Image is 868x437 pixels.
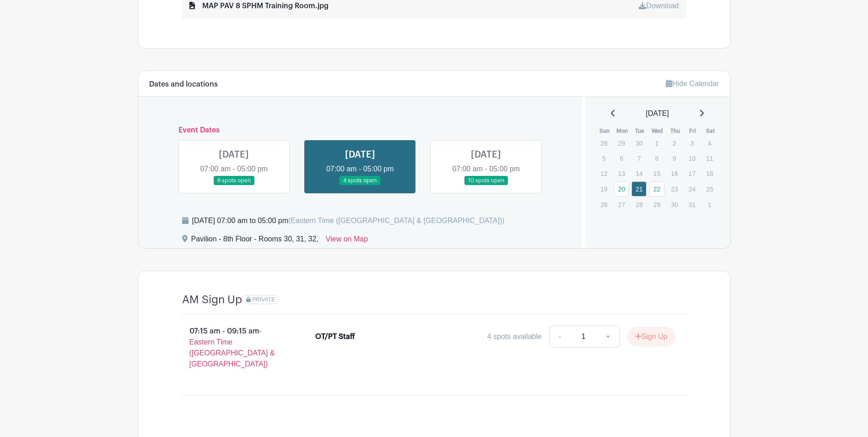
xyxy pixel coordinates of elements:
[649,126,667,136] th: Wed
[315,331,355,342] div: OT/PT Staff
[596,151,611,165] p: 5
[614,151,629,165] p: 6
[631,126,649,136] th: Tue
[649,136,664,150] p: 1
[702,136,717,150] p: 4
[667,197,682,212] p: 30
[685,197,700,212] p: 31
[614,197,629,212] p: 27
[192,215,505,226] div: [DATE] 07:00 am to 05:00 pm
[639,2,679,10] a: Download
[631,181,647,197] a: 21
[614,181,629,197] a: 20
[702,197,717,212] p: 1
[596,182,611,196] p: 19
[631,136,647,150] p: 30
[667,166,682,180] p: 16
[702,151,717,165] p: 11
[649,197,664,212] p: 29
[701,126,719,136] th: Sat
[685,166,700,180] p: 17
[631,166,647,180] p: 14
[649,181,664,197] a: 22
[189,0,329,11] div: MAP PAV 8 SPHM Training Room.jpg
[596,197,611,212] p: 26
[596,136,611,150] p: 28
[549,326,570,348] a: -
[646,108,669,119] span: [DATE]
[597,326,620,348] a: +
[649,166,664,180] p: 15
[667,151,682,165] p: 9
[596,166,611,180] p: 12
[649,151,664,165] p: 8
[685,182,700,196] p: 24
[487,331,542,342] div: 4 spots available
[666,126,684,136] th: Thu
[702,182,717,196] p: 25
[167,322,301,373] p: 07:15 am - 09:15 am
[685,151,700,165] p: 10
[666,80,719,87] a: Hide Calendar
[252,296,275,303] span: PRIVATE
[627,327,675,346] button: Sign Up
[667,136,682,150] p: 2
[326,234,368,248] a: View on Map
[288,217,505,224] span: (Eastern Time ([GEOGRAPHIC_DATA] & [GEOGRAPHIC_DATA]))
[171,126,550,135] h6: Event Dates
[684,126,702,136] th: Fri
[631,151,647,165] p: 7
[614,126,631,136] th: Mon
[667,182,682,196] p: 23
[702,166,717,180] p: 18
[596,126,614,136] th: Sun
[189,327,275,368] span: - Eastern Time ([GEOGRAPHIC_DATA] & [GEOGRAPHIC_DATA])
[149,80,218,89] h6: Dates and locations
[614,136,629,150] p: 29
[191,234,318,248] div: Pavilion - 8th Floor - Rooms 30, 31, 32,
[182,293,242,306] h4: AM Sign Up
[631,197,647,212] p: 28
[685,136,700,150] p: 3
[614,166,629,180] p: 13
